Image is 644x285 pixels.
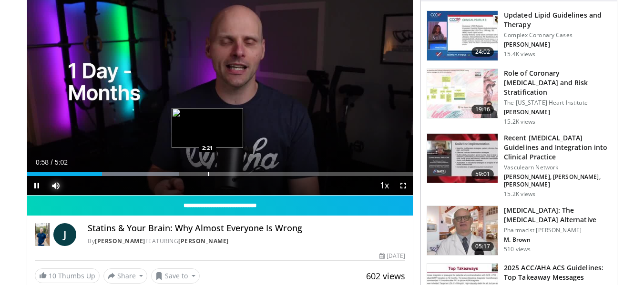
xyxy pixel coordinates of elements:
[504,50,535,58] p: 15.4K views
[471,47,494,57] span: 24:02
[88,237,405,246] div: By FEATURING
[504,99,611,107] p: The [US_STATE] Heart Institute
[366,270,405,282] span: 602 views
[172,108,243,148] img: image.jpeg
[504,10,611,29] h3: Updated Lipid Guidelines and Therapy
[504,164,611,171] p: Vasculearn Network
[49,271,56,280] span: 10
[36,158,49,166] span: 0:58
[427,206,611,256] a: 05:17 [MEDICAL_DATA]: The [MEDICAL_DATA] Alternative Pharmacist [PERSON_NAME] M. Brown 510 views
[427,69,498,118] img: 1efa8c99-7b8a-4ab5-a569-1c219ae7bd2c.150x105_q85_crop-smart_upscale.jpg
[394,176,413,195] button: Fullscreen
[504,206,611,225] h3: [MEDICAL_DATA]: The [MEDICAL_DATA] Alternative
[178,237,229,245] a: [PERSON_NAME]
[504,133,611,162] h3: Recent [MEDICAL_DATA] Guidelines and Integration into Clinical Practice
[51,158,53,166] span: /
[35,223,50,246] img: Dr. Jordan Rennicke
[504,190,535,198] p: 15.2K views
[504,236,611,244] p: M. Brown
[27,172,413,176] div: Progress Bar
[53,223,76,246] a: J
[88,223,405,234] h4: Statins & Your Brain: Why Almost Everyone Is Wrong
[95,237,145,245] a: [PERSON_NAME]
[504,173,611,188] p: [PERSON_NAME], [PERSON_NAME], [PERSON_NAME]
[504,41,611,49] p: [PERSON_NAME]
[427,206,498,256] img: ce9609b9-a9bf-4b08-84dd-8eeb8ab29fc6.150x105_q85_crop-smart_upscale.jpg
[471,242,494,251] span: 05:17
[427,134,498,183] img: 87825f19-cf4c-4b91-bba1-ce218758c6bb.150x105_q85_crop-smart_upscale.jpg
[427,10,611,61] a: 24:02 Updated Lipid Guidelines and Therapy Complex Coronary Cases [PERSON_NAME] 15.4K views
[504,263,611,282] h3: 2025 ACC/AHA ACS Guidelines: Top Takeaway Messages
[504,108,611,116] p: [PERSON_NAME]
[103,268,148,284] button: Share
[379,252,405,260] div: [DATE]
[504,69,611,97] h3: Role of Coronary [MEDICAL_DATA] and Risk Stratification
[504,226,611,234] p: Pharmacist [PERSON_NAME]
[27,176,46,195] button: Pause
[35,268,100,283] a: 10 Thumbs Up
[151,268,200,284] button: Save to
[427,11,498,60] img: 77f671eb-9394-4acc-bc78-a9f077f94e00.150x105_q85_crop-smart_upscale.jpg
[427,69,611,126] a: 19:16 Role of Coronary [MEDICAL_DATA] and Risk Stratification The [US_STATE] Heart Institute [PER...
[471,169,494,179] span: 59:01
[427,133,611,198] a: 59:01 Recent [MEDICAL_DATA] Guidelines and Integration into Clinical Practice Vasculearn Network ...
[471,105,494,114] span: 19:16
[55,158,68,166] span: 5:02
[375,176,394,195] button: Playback Rate
[504,246,531,253] p: 510 views
[504,31,611,39] p: Complex Coronary Cases
[46,176,65,195] button: Mute
[504,118,535,126] p: 15.2K views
